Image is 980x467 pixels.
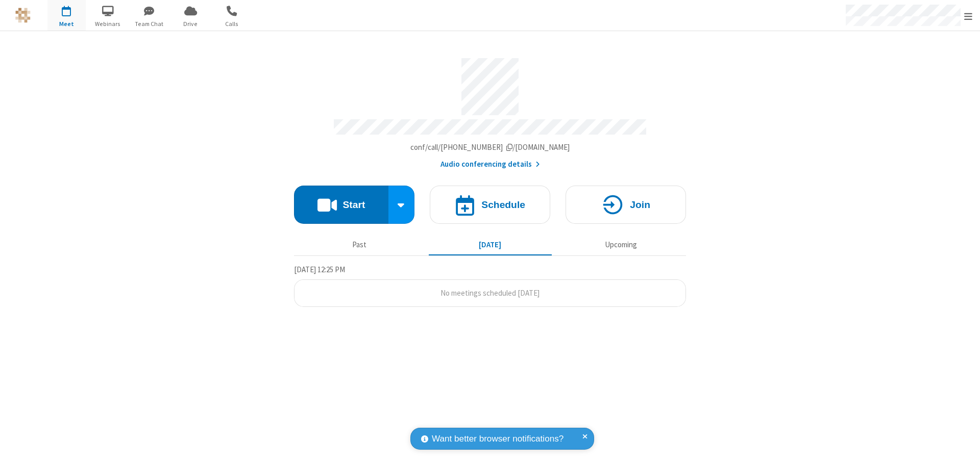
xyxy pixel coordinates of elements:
[440,159,540,170] button: Audio conferencing details
[298,235,421,254] button: Past
[481,200,525,210] h4: Schedule
[130,19,168,29] span: Team Chat
[566,186,686,224] button: Join
[294,265,345,274] span: [DATE] 12:25 PM
[15,8,31,23] img: QA Selenium DO NOT DELETE OR CHANGE
[432,432,563,446] span: Want better browser notifications?
[410,142,570,152] span: Copy my meeting room link
[388,186,415,224] div: Start conference options
[630,200,650,210] h4: Join
[213,19,251,29] span: Calls
[410,142,570,153] button: Copy my meeting room linkCopy my meeting room link
[47,19,86,29] span: Meet
[430,186,550,224] button: Schedule
[440,288,540,298] span: No meetings scheduled [DATE]
[559,235,682,254] button: Upcoming
[171,19,210,29] span: Drive
[954,440,972,460] iframe: Chat
[294,186,388,224] button: Start
[89,19,127,29] span: Webinars
[429,235,552,254] button: [DATE]
[294,264,686,307] section: Today's Meetings
[294,50,686,170] section: Account details
[342,200,365,210] h4: Start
